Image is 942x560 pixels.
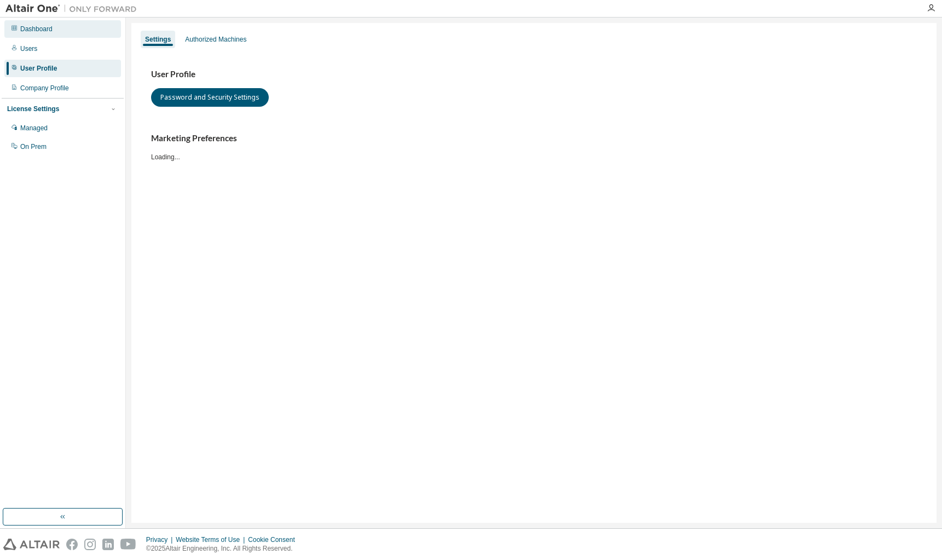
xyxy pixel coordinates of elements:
[151,88,269,107] button: Password and Security Settings
[5,3,142,14] img: Altair One
[120,539,136,550] img: youtube.svg
[145,35,171,44] div: Settings
[20,142,47,151] div: On Prem
[102,539,114,550] img: linkedin.svg
[66,539,78,550] img: facebook.svg
[84,539,96,550] img: instagram.svg
[185,35,246,44] div: Authorized Machines
[7,105,59,113] div: License Settings
[151,133,917,144] h3: Marketing Preferences
[3,539,60,550] img: altair_logo.svg
[176,535,248,544] div: Website Terms of Use
[20,64,57,73] div: User Profile
[146,544,302,553] p: © 2025 Altair Engineering, Inc. All Rights Reserved.
[151,133,917,161] div: Loading...
[248,535,301,544] div: Cookie Consent
[20,25,53,33] div: Dashboard
[20,84,69,93] div: Company Profile
[20,124,48,132] div: Managed
[146,535,176,544] div: Privacy
[151,69,917,80] h3: User Profile
[20,44,37,53] div: Users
